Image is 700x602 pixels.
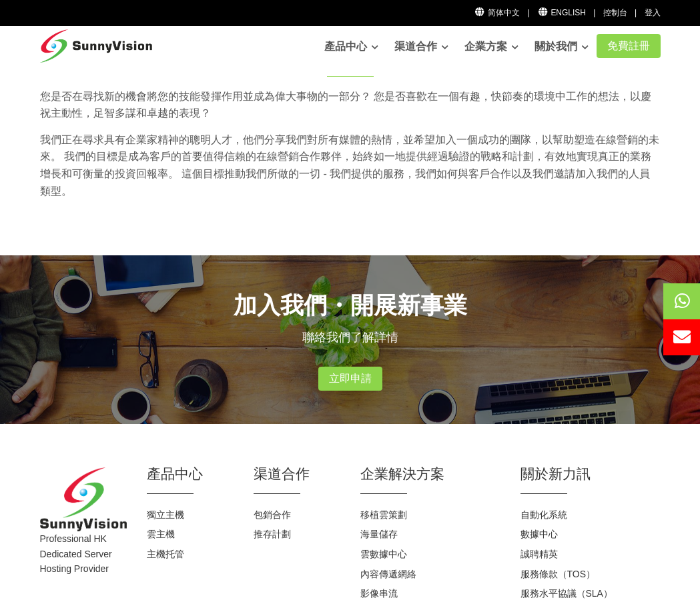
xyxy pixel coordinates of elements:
a: 免費註冊 [597,34,661,58]
a: 影像串流 [360,588,398,599]
p: 您是否在尋找新的機會將您的技能發揮作用並成為偉大事物的一部分？ 您是否喜歡在一個有趣，快節奏的環境中工作的想法，以慶祝主動性，足智多謀和卓越的表現？ [40,88,661,122]
li: | [593,7,595,19]
li: | [635,7,637,19]
a: 包銷合作 [254,509,291,520]
h2: 企業解決方案 [360,464,500,483]
a: 渠道合作 [394,33,448,60]
h2: 渠道合作 [254,464,340,483]
a: 海量儲存 [360,529,398,539]
a: 登入 [645,8,661,17]
a: 移植雲策劃 [360,509,407,520]
a: 服務水平協議（SLA） [520,588,613,599]
a: 數據中心 [520,529,558,539]
a: 雲主機 [147,529,175,539]
a: 立即申請 [318,367,382,391]
h2: 產品中心 [147,464,234,483]
a: 內容傳遞網絡 [360,569,416,579]
a: 誠聘精英 [520,549,558,559]
a: English [537,8,586,17]
h2: 關於新力訊 [520,464,661,483]
a: 简体中文 [474,8,520,17]
a: 主機托管 [147,549,184,559]
a: 推存計劃 [254,529,291,539]
a: 自動化系統 [520,509,567,520]
p: 聯絡我們了解詳情 [40,328,661,347]
a: 雲數據中心 [360,549,407,559]
a: 產品中心 [324,33,378,60]
a: 關於我們 [535,33,589,60]
li: | [527,7,529,19]
a: 獨立主機 [147,509,184,520]
img: SunnyVision Limited [40,467,127,531]
a: 控制台 [603,8,627,17]
h2: 加入我們・開展新事業 [40,289,661,321]
a: 服務條款（TOS） [520,569,596,579]
a: 企業方案 [464,33,518,60]
p: 我們正在尋求具有企業家精神的聰明人才，他們分享我們對所有媒體的熱情，並希望加入一個成功的團隊，以幫助塑造在線營銷的未來。 我們的目標是成為客戶的首要值得信賴的在線營銷合作夥伴，始終如一地提供經過... [40,131,661,199]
